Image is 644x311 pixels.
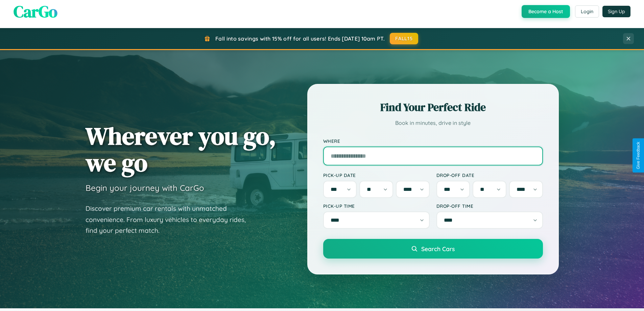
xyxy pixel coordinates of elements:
button: Login [575,5,599,18]
div: Give Feedback [636,142,641,169]
p: Book in minutes, drive in style [323,118,543,128]
h1: Wherever you go, we go [86,123,276,176]
span: Fall into savings with 15% off for all users! Ends [DATE] 10am PT. [215,35,385,42]
h3: Begin your journey with CarGo [86,183,204,193]
p: Discover premium car rentals with unmatched convenience. From luxury vehicles to everyday rides, ... [86,203,255,236]
label: Pick-up Time [323,203,430,209]
button: Sign Up [602,6,630,17]
label: Drop-off Date [436,172,543,178]
span: CarGo [14,0,57,23]
button: FALL15 [390,33,418,44]
span: Search Cars [421,245,455,252]
label: Drop-off Time [436,203,543,209]
h2: Find Your Perfect Ride [323,100,543,115]
button: Search Cars [323,239,543,259]
button: Become a Host [522,5,570,18]
label: Pick-up Date [323,172,430,178]
label: Where [323,138,543,144]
